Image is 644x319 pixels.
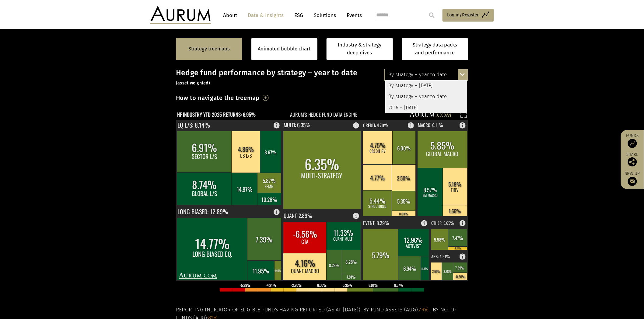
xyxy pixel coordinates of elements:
img: Share this post [628,157,637,166]
a: Sign up [624,171,641,186]
img: Aurum [150,6,211,24]
a: Log in/Register [443,9,494,22]
a: Solutions [311,10,339,21]
img: Access Funds [628,139,637,148]
div: By strategy – year to date [385,69,467,80]
h3: Hedge fund performance by strategy – year to date [176,68,468,87]
h3: How to navigate the treemap [176,93,260,103]
div: 2016 – [DATE] [385,102,467,113]
a: Animated bubble chart [258,45,311,53]
a: Data & Insights [245,10,287,21]
a: ESG [291,10,306,21]
small: (asset weighted) [176,81,210,86]
input: Submit [426,9,438,21]
a: About [220,10,240,21]
span: Log in/Register [447,11,479,19]
div: By strategy – year to date [385,91,467,102]
div: By strategy – [DATE] [385,80,467,91]
span: 79% [419,307,429,313]
div: Share [624,153,641,166]
a: Events [344,10,362,21]
a: Strategy data packs and performance [402,38,468,60]
img: Sign up to our newsletter [628,177,637,186]
a: Strategy treemaps [188,45,230,53]
a: Funds [624,133,641,148]
a: Industry & strategy deep dives [327,38,393,60]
